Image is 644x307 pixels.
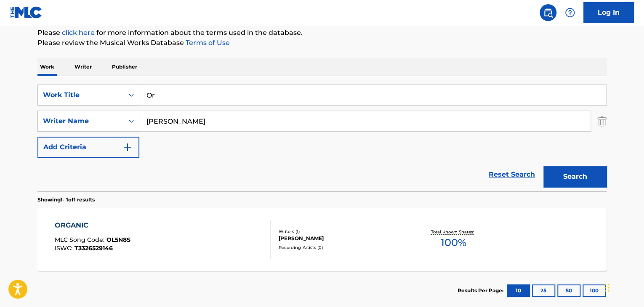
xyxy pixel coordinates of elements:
[55,236,106,243] span: MLC Song Code :
[184,39,230,47] a: Terms of Use
[37,28,607,38] p: Please for more information about the terms used in the database.
[37,208,607,271] a: ORGANICMLC Song Code:OL5N8SISWC:T3326529146Writers (1)[PERSON_NAME]Recording Artists (0)Total Kno...
[604,275,609,300] div: Drag
[540,4,556,21] a: Public Search
[484,165,539,184] a: Reset Search
[543,166,607,187] button: Search
[602,267,644,307] iframe: Chat Widget
[458,287,506,294] p: Results Per Page:
[43,90,119,100] div: Work Title
[37,58,57,76] p: Work
[532,284,555,297] button: 25
[279,235,406,242] div: [PERSON_NAME]
[562,4,578,21] div: Help
[37,137,139,158] button: Add Criteria
[37,38,607,48] p: Please review the Musical Works Database
[55,244,75,252] span: ISWC :
[55,220,130,230] div: ORGANIC
[72,58,94,76] p: Writer
[431,229,476,235] p: Total Known Shares:
[43,116,119,126] div: Writer Name
[507,284,530,297] button: 10
[37,196,95,204] p: Showing 1 - 1 of 1 results
[583,284,606,297] button: 100
[62,29,95,37] a: click here
[597,111,607,132] img: Delete Criterion
[109,58,140,76] p: Publisher
[440,235,466,250] span: 100 %
[37,85,607,191] form: Search Form
[122,142,133,152] img: 9d2ae6d4665cec9f34b9.svg
[543,8,553,18] img: search
[557,284,580,297] button: 50
[75,244,113,252] span: T3326529146
[279,228,406,235] div: Writers ( 1 )
[279,244,406,251] div: Recording Artists ( 0 )
[10,6,43,19] img: MLC Logo
[565,8,575,18] img: help
[583,2,634,23] a: Log In
[106,236,130,243] span: OL5N8S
